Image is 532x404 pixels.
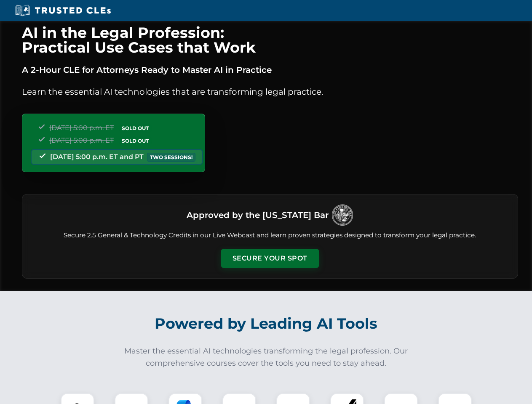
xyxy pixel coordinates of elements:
span: [DATE] 5:00 p.m. ET [49,136,114,144]
h2: Powered by Leading AI Tools [33,309,500,338]
img: Logo [332,205,353,226]
span: [DATE] 5:00 p.m. ET [49,124,114,132]
p: Learn the essential AI technologies that are transforming legal practice. [22,85,518,98]
img: Trusted CLEs [13,4,113,17]
p: A 2-Hour CLE for Attorneys Ready to Master AI in Practice [22,63,518,77]
p: Master the essential AI technologies transforming the legal profession. Our comprehensive courses... [119,345,414,369]
span: SOLD OUT [119,136,152,145]
button: Secure Your Spot [221,249,319,268]
span: SOLD OUT [119,124,152,133]
p: Secure 2.5 General & Technology Credits in our Live Webcast and learn proven strategies designed ... [32,231,508,240]
h1: AI in the Legal Profession: Practical Use Cases that Work [22,25,518,55]
h3: Approved by the [US_STATE] Bar [187,207,329,223]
